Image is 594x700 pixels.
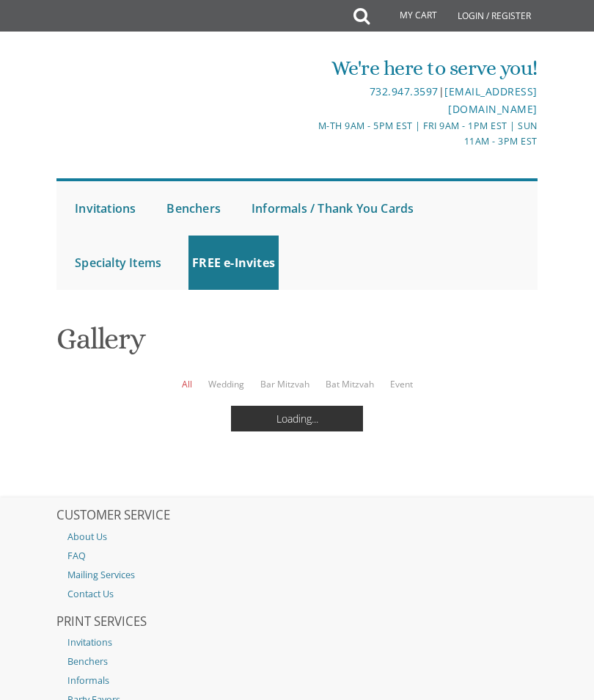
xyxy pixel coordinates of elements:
[368,1,447,31] a: My Cart
[56,615,538,630] h2: PRINT SERVICES
[248,181,417,236] a: Informals / Thank You Cards
[182,378,192,390] a: All
[56,508,538,523] h2: CUSTOMER SERVICE
[71,181,139,236] a: Invitations
[56,547,538,566] a: FAQ
[260,378,309,390] a: Bar Mitzvah
[71,236,165,290] a: Specialty Items
[56,671,538,690] a: Informals
[390,378,413,390] a: Event
[444,84,538,116] a: [EMAIL_ADDRESS][DOMAIN_NAME]
[163,181,224,236] a: Benchers
[56,652,538,671] a: Benchers
[56,585,538,604] a: Contact Us
[56,566,538,585] a: Mailing Services
[298,54,537,83] div: We're here to serve you!
[56,528,538,547] a: About Us
[298,83,537,118] div: |
[326,378,374,390] a: Bat Mitzvah
[56,633,538,652] a: Invitations
[188,236,279,290] a: FREE e-Invites
[370,84,439,98] a: 732.947.3597
[298,118,537,150] div: M-Th 9am - 5pm EST | Fri 9am - 1pm EST | Sun 11am - 3pm EST
[208,378,244,390] a: Wedding
[231,406,363,431] div: Loading...
[56,323,538,366] h1: Gallery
